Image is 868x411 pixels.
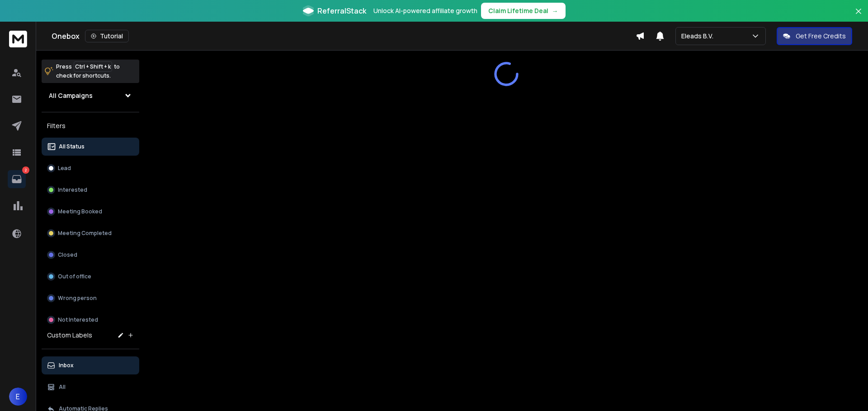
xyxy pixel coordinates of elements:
[853,5,864,27] button: Close banner
[59,143,85,150] p: All Status
[52,30,636,42] div: Onebox
[58,251,77,259] p: Closed
[681,32,717,41] p: Eleads B.V.
[42,268,139,286] button: Out of office
[42,378,139,396] button: All
[22,166,29,174] p: 2
[56,62,120,80] p: Press to check for shortcuts.
[85,30,129,42] button: Tutorial
[42,120,139,132] h3: Filters
[49,91,93,100] h1: All Campaigns
[9,388,27,406] button: E
[58,165,71,172] p: Lead
[42,138,139,156] button: All Status
[47,331,92,340] h3: Custom Labels
[59,383,66,391] p: All
[777,27,852,45] button: Get Free Credits
[42,356,139,374] button: Inbox
[42,203,139,221] button: Meeting Booked
[373,6,477,15] p: Unlock AI-powered affiliate growth
[58,186,87,194] p: Interested
[74,61,112,72] span: Ctrl + Shift + k
[58,316,98,323] p: Not Interested
[58,230,112,237] p: Meeting Completed
[59,362,74,369] p: Inbox
[481,3,566,19] button: Claim Lifetime Deal→
[42,87,139,105] button: All Campaigns
[317,5,366,16] span: ReferralStack
[42,246,139,264] button: Closed
[796,32,846,41] p: Get Free Credits
[58,208,102,215] p: Meeting Booked
[552,6,558,15] span: →
[58,295,97,302] p: Wrong person
[42,181,139,199] button: Interested
[42,224,139,242] button: Meeting Completed
[42,289,139,307] button: Wrong person
[42,311,139,329] button: Not Interested
[58,273,91,280] p: Out of office
[8,170,26,188] a: 2
[42,159,139,177] button: Lead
